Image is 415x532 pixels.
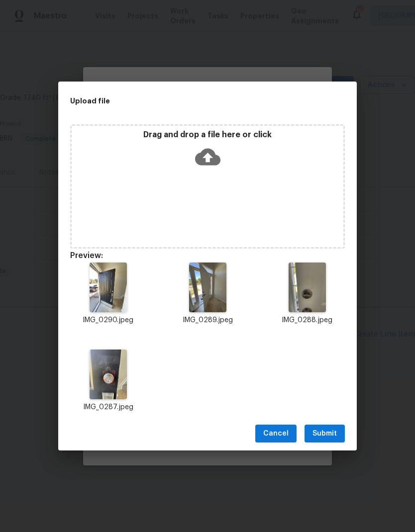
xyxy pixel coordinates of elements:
p: IMG_0288.jpeg [269,315,345,326]
img: Z [90,350,127,399]
span: Cancel [263,428,289,440]
h2: Upload file [70,95,300,106]
img: 2Q== [289,263,326,312]
p: IMG_0287.jpeg [70,402,146,413]
img: 2Q== [90,263,127,312]
p: IMG_0290.jpeg [70,315,146,326]
button: Submit [305,425,345,443]
span: Submit [312,428,337,440]
button: Cancel [255,425,297,443]
img: Z [189,263,226,312]
p: Drag and drop a file here or click [72,130,343,140]
p: IMG_0289.jpeg [170,315,245,326]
